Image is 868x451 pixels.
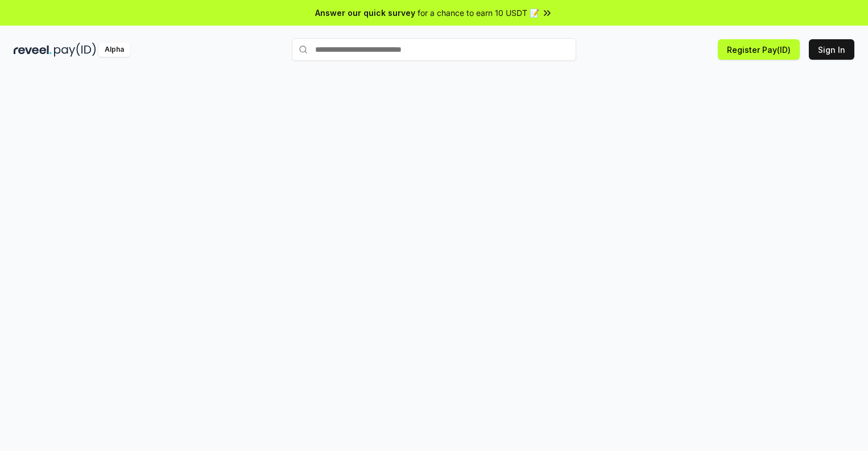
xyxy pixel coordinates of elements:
[14,43,52,57] img: reveel_dark
[98,43,130,57] div: Alpha
[809,39,854,60] button: Sign In
[418,7,539,19] span: for a chance to earn 10 USDT 📝
[718,39,800,60] button: Register Pay(ID)
[315,7,415,19] span: Answer our quick survey
[54,43,96,57] img: pay_id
